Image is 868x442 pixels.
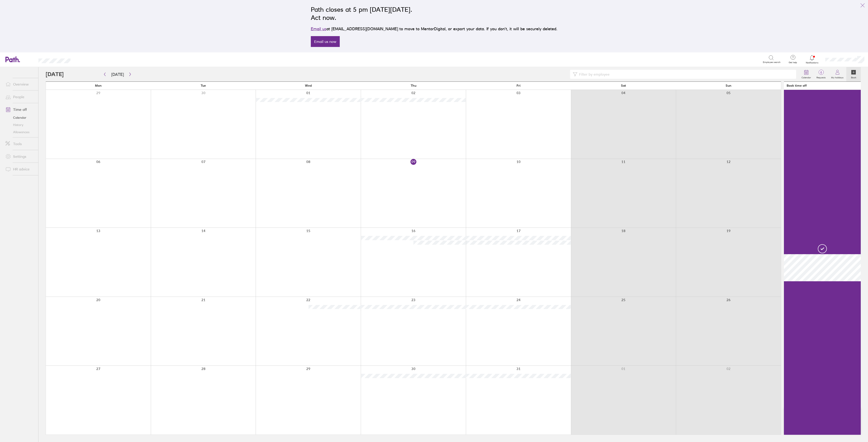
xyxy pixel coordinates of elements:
p: at [EMAIL_ADDRESS][DOMAIN_NAME] to move to MentorDigital, or export your data. If you don’t, it w... [311,26,557,32]
span: Sat [621,84,626,87]
span: Notifications [805,61,819,64]
label: Requests [814,75,828,79]
a: Notifications [805,55,819,64]
a: Email us [311,26,326,31]
span: 0 [814,71,828,74]
a: Calendar [2,114,38,121]
div: Book time off [787,84,807,87]
span: Employee search [763,61,781,64]
button: [DATE] [108,71,127,78]
a: Tools [2,139,38,148]
span: Mon [95,84,102,87]
a: History [2,121,38,128]
a: Settings [2,152,38,161]
a: Time off [2,105,38,114]
span: Tue [201,84,206,87]
a: Book [846,67,861,81]
label: My holidays [828,75,846,79]
span: Wed [305,84,312,87]
a: My holidays [828,67,846,81]
a: 0Requests [814,67,828,81]
a: HR advice [2,165,38,174]
a: Allowances [2,128,38,136]
a: Overview [2,80,38,89]
a: Calendar [799,67,814,81]
input: Filter by employee [577,70,793,79]
a: People [2,92,38,101]
div: Search [83,57,94,61]
span: Thu [411,84,416,87]
label: Book [848,75,859,79]
span: Get help [785,61,800,64]
a: Email us now [311,36,340,47]
span: Fri [517,84,521,87]
h2: Path closes at 5 pm [DATE][DATE]. Act now. [311,5,557,22]
span: Sun [726,84,731,87]
label: Calendar [799,75,814,79]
